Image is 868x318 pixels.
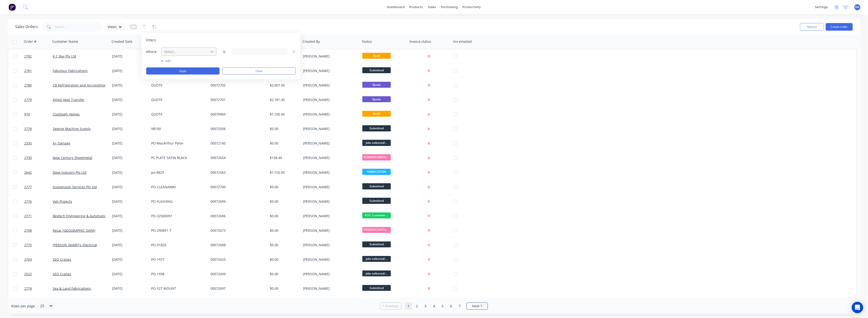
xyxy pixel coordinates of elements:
[24,97,32,102] span: 2779
[24,107,53,121] a: 970
[385,4,407,11] a: dashboard
[53,141,70,145] a: A+ Signage
[270,243,298,247] div: $0.00
[112,112,147,117] div: [DATE]
[210,199,263,204] div: 00072699
[146,67,219,75] button: Apply
[53,228,95,233] a: Recar [GEOGRAPHIC_DATA]
[24,151,53,165] a: 2730
[303,199,356,204] div: [PERSON_NAME]
[24,170,32,175] span: 2642
[800,23,824,31] button: Options
[210,257,263,262] div: 00072625
[151,170,204,175] div: po-8823
[53,54,76,58] a: K C Bay Pty Ltd
[378,303,490,310] ul: Pagination
[24,238,53,252] a: 2775
[53,199,72,204] a: Vati Projects
[151,155,204,160] div: PC PLATE SATIN BLACK
[439,303,446,310] a: Page 5
[24,78,53,92] a: 2780
[385,304,399,308] span: Previous
[151,199,204,204] div: PO-FLASHING
[422,303,429,310] a: Page 3
[112,170,147,175] div: [DATE]
[303,243,356,247] div: [PERSON_NAME]
[270,83,298,88] div: $2,007.50
[270,286,298,291] div: $0.00
[362,270,391,276] span: jobs collected/...
[362,125,391,131] span: Submitted
[303,257,356,262] div: [PERSON_NAME]
[53,68,88,73] a: Fabulous Fabrications
[112,228,147,233] div: [DATE]
[55,22,101,32] input: Search...
[151,286,204,291] div: PO-SST MOUNT
[439,4,460,11] div: purchasing
[362,53,391,59] span: Draft
[362,241,391,247] span: Submitted
[407,4,426,11] div: products
[112,141,147,146] div: [DATE]
[362,96,391,102] span: Quote
[270,141,298,146] div: $0.00
[362,67,391,73] span: Submitted
[112,83,147,88] div: [DATE]
[112,257,147,262] div: [DATE]
[53,286,91,291] a: Sea & Land Fabrications
[146,38,156,43] span: Filters
[53,155,92,160] a: New Century Sheetmetal
[53,126,91,131] a: Sewing Machine Supply
[151,243,204,247] div: PO-91820
[151,228,204,233] div: PO-290891-7
[112,54,147,59] div: [DATE]
[112,155,147,160] div: [DATE]
[430,303,438,310] a: Page 4
[270,126,298,131] div: $0.00
[210,155,263,160] div: 00072654
[210,243,263,247] div: 00072698
[24,267,53,281] a: 2522
[362,212,391,218] span: R.F.C Customer ...
[15,24,38,29] h1: Sales Orders
[405,303,412,310] a: Page 1 is your current page
[24,185,32,189] span: 2777
[24,223,53,238] a: 2748
[24,180,53,194] a: 2777
[855,5,860,9] span: MA
[303,214,356,218] div: [PERSON_NAME]
[53,243,97,247] a: [PERSON_NAME]'s Electrical
[52,39,78,44] div: Customer Name
[362,82,391,88] span: Quote
[448,303,455,310] a: Page 6
[303,126,356,131] div: [PERSON_NAME]
[151,112,204,117] div: QUOTE
[303,83,356,88] div: [PERSON_NAME]
[24,209,53,223] a: 2771
[210,228,263,233] div: 00072673
[112,243,147,247] div: [DATE]
[24,54,32,59] span: 2782
[380,304,401,308] a: Previous page
[24,83,32,88] span: 2780
[210,272,263,276] div: 00072439
[426,4,439,11] div: sales
[112,185,147,189] div: [DATE]
[210,286,263,291] div: 00072697
[303,39,320,44] div: Created By
[24,286,32,291] span: 2774
[146,49,160,54] span: Where
[362,227,391,233] span: POWDERCOATING/S...
[210,141,263,146] div: 00072160
[112,272,147,276] div: [DATE]
[303,272,356,276] div: [PERSON_NAME]
[24,68,32,73] span: 2781
[9,4,16,11] img: Factory
[413,303,420,310] a: Page 2
[852,302,863,313] div: Open Intercom Messenger
[270,155,298,160] div: $158.40
[303,68,356,73] div: [PERSON_NAME]
[362,154,391,160] span: POWDERCOATING/S...
[210,214,263,218] div: 00072696
[24,281,53,296] a: 2774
